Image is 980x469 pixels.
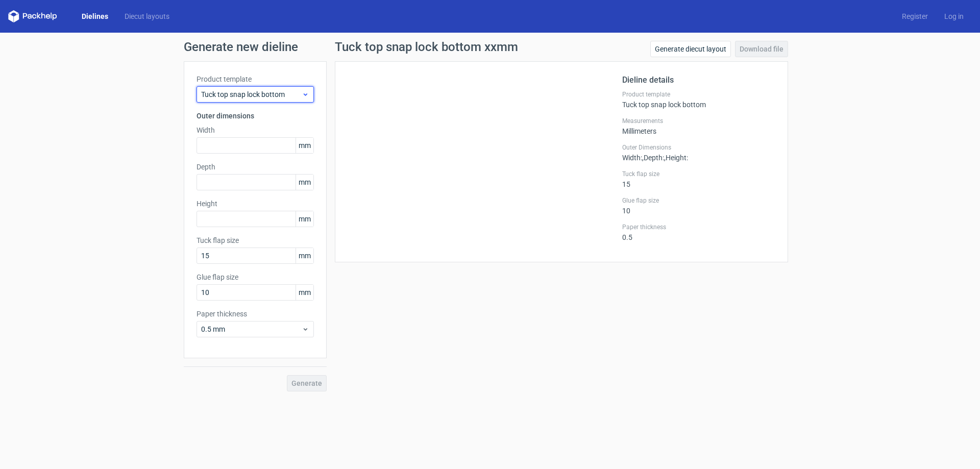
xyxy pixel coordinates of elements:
div: 0.5 [622,223,775,241]
span: Tuck top snap lock bottom [201,89,302,100]
span: mm [296,248,313,263]
div: 10 [622,196,775,215]
label: Glue flap size [197,272,314,282]
a: Diecut layouts [116,11,178,21]
span: 0.5 mm [201,324,302,334]
label: Paper thickness [197,309,314,319]
label: Width [197,125,314,135]
label: Depth [197,162,314,172]
a: Register [894,11,936,21]
label: Height [197,199,314,209]
h3: Outer dimensions [197,111,314,121]
a: Dielines [73,11,116,21]
label: Outer Dimensions [622,143,775,152]
label: Paper thickness [622,223,775,231]
div: Millimeters [622,117,775,135]
span: mm [296,285,313,300]
span: mm [296,175,313,190]
a: Generate diecut layout [650,41,731,57]
label: Tuck flap size [622,170,775,178]
h2: Dieline details [622,74,775,86]
span: mm [296,211,313,227]
div: Tuck top snap lock bottom [622,90,775,109]
a: Log in [936,11,972,21]
label: Product template [197,74,314,84]
h1: Generate new dieline [184,41,796,53]
label: Glue flap size [622,196,775,205]
h1: Tuck top snap lock bottom xxmm [335,41,518,53]
label: Measurements [622,117,775,125]
div: 15 [622,170,775,188]
label: Tuck flap size [197,235,314,245]
label: Product template [622,90,775,98]
span: , Height : [664,154,688,162]
span: mm [296,138,313,153]
span: , Depth : [642,154,664,162]
span: Width : [622,154,642,162]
